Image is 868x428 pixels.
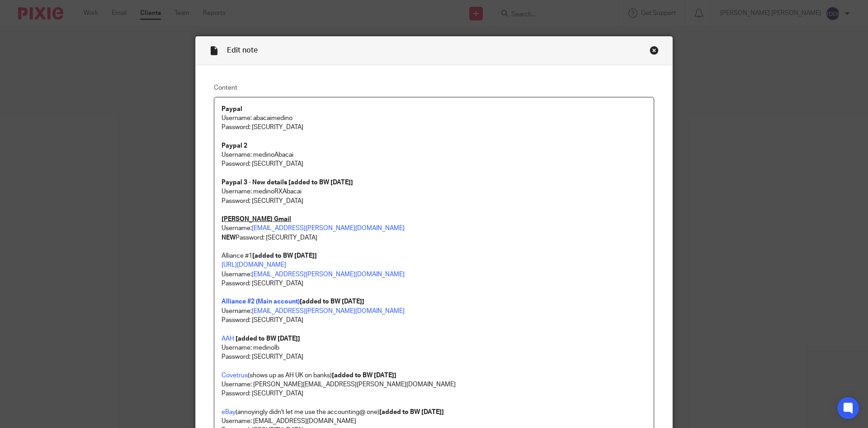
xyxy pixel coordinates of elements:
[222,216,291,222] u: [PERSON_NAME] Gmail
[252,253,317,259] strong: [added to BW [DATE]]
[222,143,247,149] strong: Paypal 2
[222,380,646,389] p: Username: [PERSON_NAME][EMAIL_ADDRESS][PERSON_NAME][DOMAIN_NAME]
[252,271,405,278] a: [EMAIL_ADDRESS][PERSON_NAME][DOMAIN_NAME]
[222,187,646,196] p: Username: medinoRXAbacai
[222,262,286,268] a: [URL][DOMAIN_NAME]
[222,215,646,233] p: Username:
[222,417,646,426] p: Username: [EMAIL_ADDRESS][DOMAIN_NAME]
[222,336,234,342] a: AAH
[222,106,242,112] strong: Paypal
[222,389,646,398] p: Password: [SECURITY_DATA]
[332,372,396,379] strong: [added to BW [DATE]]
[222,114,646,123] p: Username: abacaimedino
[300,298,364,305] strong: [added to BW [DATE]]
[222,343,646,362] p: Username: medinolb Password: [SECURITY_DATA]
[222,150,646,159] p: Username: medinoAbacai
[252,225,405,231] a: [EMAIL_ADDRESS][PERSON_NAME][DOMAIN_NAME]
[222,297,646,316] p: Username:
[222,197,646,206] p: Password: [SECURITY_DATA]
[222,235,236,241] strong: NEW
[222,251,646,260] p: Alliance #1
[650,46,659,55] div: Close this dialog window
[379,409,444,415] strong: [added to BW [DATE]]
[222,233,646,242] p: Password: [SECURITY_DATA]
[214,83,654,92] label: Content
[227,47,258,54] span: Edit note
[252,308,405,314] a: [EMAIL_ADDRESS][PERSON_NAME][DOMAIN_NAME]
[222,260,646,288] p: Username: Password: [SECURITY_DATA]
[222,123,646,132] p: Password: [SECURITY_DATA]
[222,408,646,417] p: (annoyingly didn't let me use the accounting@ one)
[222,179,353,186] strong: Paypal 3 - New details [added to BW [DATE]]
[222,159,646,187] p: Password: [SECURITY_DATA]
[236,336,300,342] strong: [added to BW [DATE]]
[222,409,236,415] a: eBay
[222,298,300,305] a: Alliance #2 (Main account)
[222,316,646,325] p: Password: [SECURITY_DATA]
[222,371,646,380] p: (shows up as AH UK on banks)
[222,372,248,379] a: Covetrus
